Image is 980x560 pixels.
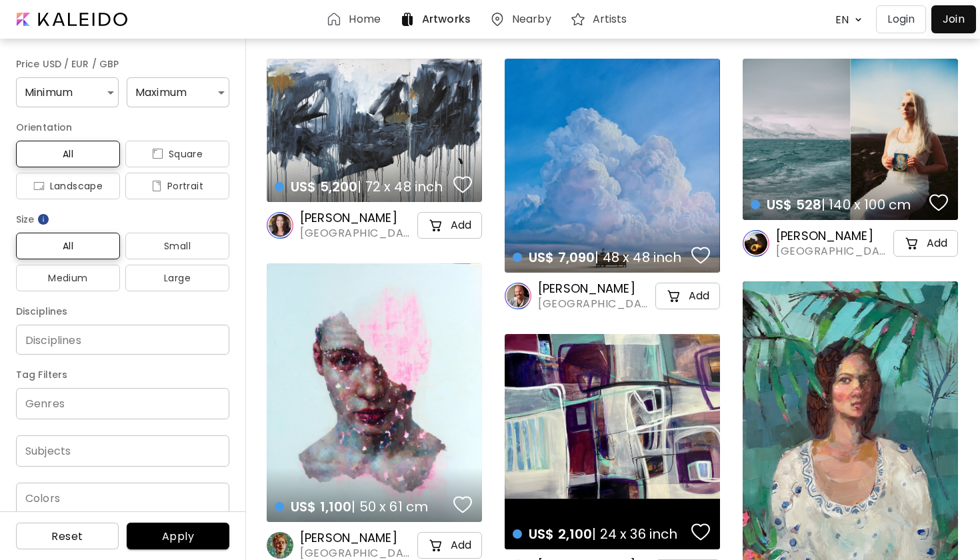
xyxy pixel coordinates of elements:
h6: Artists [593,14,627,25]
span: Large [136,270,219,286]
span: US$ 528 [767,195,821,214]
a: Login [876,5,931,33]
h6: Price USD / EUR / GBP [16,56,229,72]
button: All [16,141,120,167]
h6: [PERSON_NAME] [300,530,415,546]
h6: Nearby [512,14,551,25]
img: cart-icon [428,217,444,233]
a: [PERSON_NAME][GEOGRAPHIC_DATA], [GEOGRAPHIC_DATA]cart-iconAdd [743,228,958,259]
h4: | 72 x 48 inch [275,178,449,195]
button: Medium [16,265,120,291]
a: US$ 7,090| 48 x 48 inchfavoriteshttps://cdn.kaleido.art/CDN/Artwork/175009/Primary/medium.webp?up... [505,59,720,273]
img: info [37,213,50,226]
button: favorites [450,491,475,518]
button: cart-iconAdd [417,212,482,239]
a: US$ 528| 140 x 100 cmfavoriteshttps://cdn.kaleido.art/CDN/Artwork/171928/Primary/medium.webp?upda... [743,59,958,220]
div: EN [829,8,851,31]
h6: Home [349,14,380,25]
button: favorites [688,519,713,545]
h5: Add [451,539,471,552]
img: cart-icon [666,288,682,304]
button: favorites [926,189,951,216]
h6: [PERSON_NAME] [776,228,891,244]
span: Reset [27,529,108,543]
a: Artists [570,11,633,27]
span: [GEOGRAPHIC_DATA], [GEOGRAPHIC_DATA] [776,244,891,259]
h5: Add [451,219,471,232]
span: Apply [137,529,219,543]
span: Small [136,238,219,254]
img: icon [152,149,163,159]
div: Minimum [16,77,119,107]
img: cart-icon [904,235,920,251]
span: All [27,238,109,254]
span: Landscape [27,178,109,194]
img: icon [33,181,45,191]
h6: [PERSON_NAME] [300,210,415,226]
a: US$ 5,200| 72 x 48 inchfavoriteshttps://cdn.kaleido.art/CDN/Artwork/174515/Primary/medium.webp?up... [267,59,482,202]
button: iconSquare [125,141,229,167]
button: iconLandscape [16,173,120,199]
h6: Size [16,211,229,227]
h4: | 50 x 61 cm [275,498,449,515]
button: iconPortrait [125,173,229,199]
img: cart-icon [428,537,444,553]
button: Large [125,265,229,291]
button: Login [876,5,926,33]
span: Portrait [136,178,219,194]
button: All [16,233,120,259]
span: US$ 5,200 [291,177,357,196]
a: Join [931,5,976,33]
span: Medium [27,270,109,286]
a: Home [326,11,385,27]
a: US$ 2,100| 24 x 36 inchfavoriteshttps://cdn.kaleido.art/CDN/Artwork/174292/Primary/medium.webp?up... [505,334,720,549]
img: icon [151,181,162,191]
button: Reset [16,523,119,549]
a: Nearby [489,11,557,27]
a: [PERSON_NAME][GEOGRAPHIC_DATA], [GEOGRAPHIC_DATA]cart-iconAdd [267,210,482,241]
span: [GEOGRAPHIC_DATA], [GEOGRAPHIC_DATA] [538,297,653,311]
h6: [PERSON_NAME] [538,281,653,297]
span: [GEOGRAPHIC_DATA], [GEOGRAPHIC_DATA] [300,226,415,241]
button: cart-iconAdd [655,283,720,309]
span: US$ 2,100 [529,525,592,543]
button: Small [125,233,229,259]
h4: | 140 x 100 cm [751,196,925,213]
h4: | 48 x 48 inch [513,249,687,266]
div: Maximum [127,77,229,107]
h5: Add [927,237,947,250]
img: arrow down [851,13,865,26]
h6: Artworks [422,14,471,25]
span: Square [136,146,219,162]
h4: | 24 x 36 inch [513,525,687,543]
button: favorites [450,171,475,198]
a: US$ 1,100| 50 x 61 cmfavoriteshttps://cdn.kaleido.art/CDN/Artwork/169884/Primary/medium.webp?upda... [267,263,482,522]
span: US$ 1,100 [291,497,351,516]
span: US$ 7,090 [529,248,595,267]
button: favorites [688,242,713,269]
p: Login [887,11,915,27]
h6: Tag Filters [16,367,229,383]
h5: Add [689,289,709,303]
h6: Disciplines [16,303,229,319]
button: cart-iconAdd [893,230,958,257]
button: cart-iconAdd [417,532,482,559]
h6: Orientation [16,119,229,135]
a: [PERSON_NAME][GEOGRAPHIC_DATA], [GEOGRAPHIC_DATA]cart-iconAdd [505,281,720,311]
span: All [27,146,109,162]
a: Artworks [399,11,476,27]
button: Apply [127,523,229,549]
